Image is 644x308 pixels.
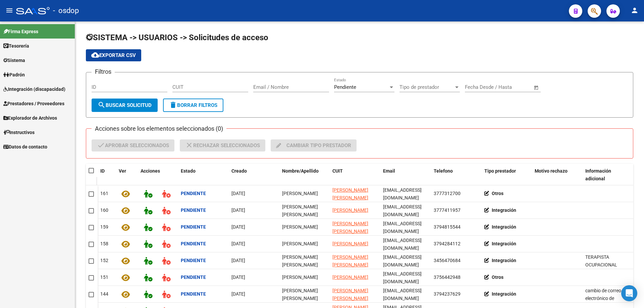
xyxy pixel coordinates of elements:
button: Buscar solicitud [92,99,158,112]
span: 158 [100,241,108,246]
mat-icon: close [185,141,193,149]
span: Mariapazgonzalez.psp@gmail.com [383,187,422,200]
span: Explorador de Archivos [3,114,57,122]
span: 3794284112 [434,241,461,246]
span: CUIT [332,168,343,174]
strong: Pendiente [181,207,206,213]
mat-icon: delete [169,101,177,109]
datatable-header-cell: Estado [178,164,229,186]
span: Maria Paz Gonzalez [282,191,318,196]
span: [PERSON_NAME] [PERSON_NAME] [332,221,368,234]
span: paraeli1977@gmail.com [383,288,422,301]
strong: Pendiente [181,258,206,263]
span: Pendiente [334,84,356,90]
span: Estado [181,168,196,174]
span: Email [383,168,395,174]
span: Guadalupe Nerea Solari [282,204,318,217]
span: [DATE] [231,224,245,230]
span: clau_moraless@hotmail.com [383,221,422,234]
span: Cambiar tipo prestador [276,139,351,151]
span: Firma Express [3,28,38,35]
span: Analía Elizabeth López [282,288,318,301]
strong: Pendiente [181,291,206,297]
h3: Filtros [92,67,115,76]
strong: Integración [492,258,516,263]
datatable-header-cell: Creado [229,164,279,186]
button: Rechazar seleccionados [180,139,265,151]
span: Sistema [3,57,25,64]
strong: Integración [492,224,516,230]
button: Borrar Filtros [163,99,223,112]
span: Datos de contacto [3,143,47,150]
span: Telefono [434,168,453,174]
span: Zanier Celina [282,241,318,246]
div: Open Intercom Messenger [621,285,637,301]
span: Prestadores / Proveedores [3,100,64,107]
span: [PERSON_NAME] [332,207,368,213]
span: marellidaiana27@gmail.com [383,271,422,284]
input: End date [493,84,525,90]
span: [DATE] [231,241,245,246]
span: Borrar Filtros [169,102,217,108]
span: Morales Claudia [282,224,318,230]
span: 3756442948 [434,274,461,280]
strong: Pendiente [181,191,206,196]
strong: Integración [492,291,516,297]
span: Motivo rechazo [535,168,568,174]
strong: Pendiente [181,274,206,280]
mat-icon: cloud_download [91,51,99,59]
span: 161 [100,191,108,196]
span: [DATE] [231,191,245,196]
span: [PERSON_NAME] [332,274,368,280]
datatable-header-cell: Nombre/Apellido [279,164,330,186]
h3: Acciones sobre los elementos seleccionados (0) [92,124,226,133]
span: guadalupesolari@gmail.com [383,204,422,217]
span: [DATE] [231,274,245,280]
datatable-header-cell: Información adicional [583,164,633,186]
span: [PERSON_NAME] [PERSON_NAME] [332,187,368,200]
datatable-header-cell: Telefono [431,164,482,186]
span: TERAPISTA OCUPACIONAL [585,254,617,267]
span: Daiana Antonella Marelli [282,274,318,280]
span: Integración (discapacidad) [3,85,65,93]
span: [PERSON_NAME] [PERSON_NAME] [332,254,368,267]
strong: Pendiente [181,224,206,230]
datatable-header-cell: Email [380,164,431,186]
datatable-header-cell: Ver [116,164,138,186]
span: Ver [119,168,126,174]
button: Cambiar tipo prestador [271,139,357,151]
span: 152 [100,258,108,263]
strong: Pendiente [181,241,206,246]
span: 159 [100,224,108,230]
span: Buscar solicitud [98,102,152,108]
span: 3456470684 [434,258,461,263]
span: celina.zanier@hotmail.com [383,238,422,251]
span: 3777312700 [434,191,461,196]
span: SISTEMA -> USUARIOS -> Solicitudes de acceso [86,33,268,42]
span: 160 [100,207,108,213]
datatable-header-cell: Tipo prestador [482,164,532,186]
span: CARINA VALERIA LORENZINI [282,254,318,267]
span: Exportar CSV [91,52,136,58]
button: Aprobar seleccionados [92,139,174,151]
span: [PERSON_NAME] [332,241,368,246]
strong: Integración [492,207,516,213]
mat-icon: menu [5,6,13,14]
span: [PERSON_NAME] [PERSON_NAME] [332,288,368,301]
span: Información adicional [585,168,611,181]
span: Tipo de prestador [399,84,454,90]
datatable-header-cell: Acciones [138,164,178,186]
span: Tipo prestador [484,168,516,174]
span: [DATE] [231,258,245,263]
span: Acciones [141,168,160,174]
span: 151 [100,274,108,280]
span: Rechazar seleccionados [185,139,260,151]
span: 3794237629 [434,291,461,297]
mat-icon: person [631,6,639,14]
span: Padrón [3,71,25,78]
span: Creado [231,168,247,174]
span: 3794815544 [434,224,461,230]
button: Exportar CSV [86,49,141,61]
span: Nombre/Apellido [282,168,319,174]
button: Open calendar [533,84,540,91]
